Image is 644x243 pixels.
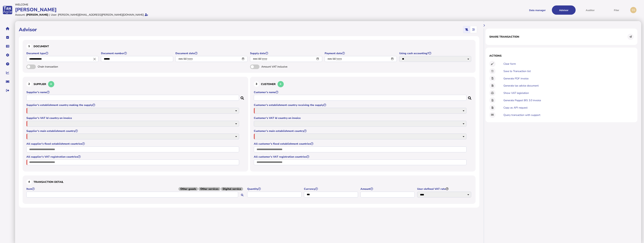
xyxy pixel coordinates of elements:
[6,46,9,46] i: Data manager
[23,77,248,172] section: Define the seller
[15,13,25,17] div: Account:
[26,179,32,185] div: 4
[254,142,467,146] label: All customer's fixed establishment countries
[15,3,321,6] div: Welcome
[304,187,359,191] label: Currency
[325,52,397,55] label: Payment date
[26,13,48,17] div: [PERSON_NAME]
[4,60,11,68] button: Help pages
[630,7,636,13] div: Profile settings
[26,81,32,87] div: 2
[198,187,220,191] span: Other services
[4,51,11,59] button: Manage settings
[26,129,240,133] label: Supplier's main establishment country
[4,78,11,86] button: Raise a support ticket
[605,5,628,15] button: Filer
[26,52,99,65] app-field: Select a document type
[175,52,248,55] label: Document date
[178,187,198,191] span: Other goods
[26,80,244,88] h3: Supplier
[15,6,321,13] div: [PERSON_NAME]
[254,129,467,133] label: Customer's main establishment country
[48,81,54,87] button: Add a new supplier to the database
[4,87,11,94] button: Sign out
[4,33,11,41] button: Tasks
[26,44,32,49] div: 1
[239,192,245,198] button: Search for an item by HS code or use natural language description
[101,52,174,55] label: Document number
[323,5,629,15] menu: navigate products
[221,187,243,191] span: Digital service
[19,26,37,33] h1: Advisor
[26,187,245,191] label: Item
[247,187,302,191] label: Quantity
[525,5,549,15] button: Shows a dropdown of Data manager options
[250,52,323,55] label: Supply date
[26,142,240,146] label: All supplier's fixed establishment countries
[26,116,240,120] label: Supplier's VAT Id country on invoice
[254,90,467,94] label: Customer's name
[254,81,259,87] div: 3
[26,179,472,185] h3: Transaction detail
[254,116,467,120] label: Customer's VAT Id country on invoice
[93,57,97,61] i: Close
[4,69,11,77] button: Insights
[481,22,487,29] button: Hide
[627,34,634,40] button: Share transaction
[278,81,284,87] button: Add a new customer to the database
[26,44,472,49] h3: Document
[51,13,57,17] div: User:
[261,65,301,68] span: Amount VAT inclusive
[241,95,244,98] i: Search for a dummy seller
[4,25,11,33] button: Home
[254,155,467,159] label: All customer's VAT registration countries
[58,13,144,17] div: [PERSON_NAME][EMAIL_ADDRESS][PERSON_NAME][DOMAIN_NAME]
[145,13,148,16] i: Email verified
[26,155,240,159] label: All supplier's VAT registration countries
[417,187,472,191] label: User-defined VAT rate
[49,13,50,17] div: |
[254,80,472,88] h3: Customer
[489,35,519,39] h1: Share transaction
[4,42,11,50] button: Data manager
[552,5,576,15] button: Shows a dropdown of VAT Advisor options
[470,26,477,33] mat-button-toggle: Stepper view
[38,65,77,68] span: Chain transaction
[26,52,99,55] label: Document type
[489,54,634,58] h1: Actions
[578,5,602,15] button: Auditor
[254,103,467,107] label: Customer's establishment country receiving the supply
[468,95,472,98] i: Search for a dummy customer
[463,26,470,33] mat-button-toggle: Classic scrolling page view
[399,52,472,55] label: Using cash accounting?
[26,90,240,94] label: Supplier's name
[26,103,240,107] label: Supplier's establishment country making the supply
[360,187,415,191] label: Amount
[23,175,476,204] section: Define the item, and answer additional questions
